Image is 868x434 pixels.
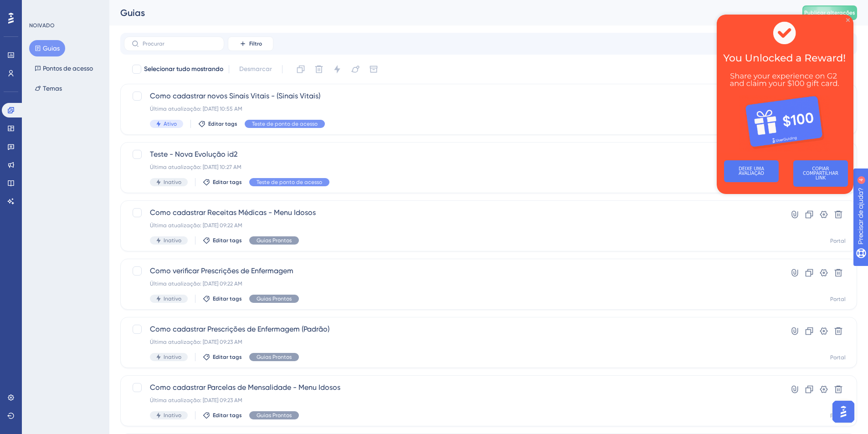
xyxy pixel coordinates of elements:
[203,295,242,302] button: Editar tags
[164,121,177,127] font: Ativo
[150,92,320,100] font: Como cadastrar novos Sinais Vitais - (Sinais Vitais)
[252,121,318,127] font: Teste de ponto de acesso
[203,237,242,244] button: Editar tags
[830,296,846,302] font: Portal
[804,10,855,16] font: Publicar alterações
[143,41,216,47] input: Procurar
[150,222,242,229] font: Última atualização: [DATE] 09:22 AM
[830,354,846,361] font: Portal
[150,266,293,275] font: Como verificar Prescrições de Enfermagem
[86,152,123,166] font: COPIAR COMPARTILHAR LINK
[164,412,181,419] font: Inativo
[22,152,49,161] font: DEIXE UMA AVALIAÇÃO
[150,164,241,170] font: Última atualização: [DATE] 10:27 AM
[208,121,237,127] font: Editar tags
[203,412,242,419] button: Editar tags
[150,208,316,217] font: Como cadastrar Receitas Médicas - Menu Idosos
[43,85,62,92] font: Temas
[164,354,181,360] font: Inativo
[257,296,292,302] font: Guias Prontos
[29,60,98,77] button: Pontos de acesso
[43,65,93,72] font: Pontos de acesso
[29,22,55,29] font: NOIVADO
[43,45,60,52] font: Guias
[150,383,340,392] font: Como cadastrar Parcelas de Mensalidade - Menu Idosos
[239,65,272,73] font: Desmarcar
[164,237,181,244] font: Inativo
[150,397,242,403] font: Última atualização: [DATE] 09:23 AM
[164,296,181,302] font: Inativo
[213,354,242,360] font: Editar tags
[228,36,273,51] button: Filtro
[120,7,145,18] font: Guias
[213,179,242,185] font: Editar tags
[150,281,242,287] font: Última atualização: [DATE] 09:22 AM
[802,5,857,20] button: Publicar alterações
[830,398,857,425] iframe: Iniciador do Assistente de IA do UserGuiding
[198,120,237,128] button: Editar tags
[235,61,277,77] button: Desmarcar
[7,146,62,168] button: DEIXE UMA AVALIAÇÃO
[249,41,262,47] font: Filtro
[150,339,242,345] font: Última atualização: [DATE] 09:23 AM
[203,179,242,186] button: Editar tags
[29,40,65,56] button: Guias
[21,4,78,11] font: Precisar de ajuda?
[213,412,242,419] font: Editar tags
[129,4,133,7] div: Fechar visualização
[203,353,242,361] button: Editar tags
[150,325,329,333] font: Como cadastrar Prescrições de Enfermagem (Padrão)
[213,296,242,302] font: Editar tags
[164,179,181,185] font: Inativo
[257,354,292,360] font: Guias Prontos
[150,150,237,158] font: Teste - Nova Evolução id2
[144,65,223,73] font: Selecionar tudo mostrando
[257,237,292,244] font: Guias Prontos
[29,80,67,97] button: Temas
[77,146,131,172] button: COPIAR COMPARTILHAR LINK
[85,5,87,10] font: 4
[213,237,242,244] font: Editar tags
[150,106,242,112] font: Última atualização: [DATE] 10:55 AM
[830,238,846,244] font: Portal
[257,412,292,419] font: Guias Prontos
[257,179,322,185] font: Teste de ponto de acesso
